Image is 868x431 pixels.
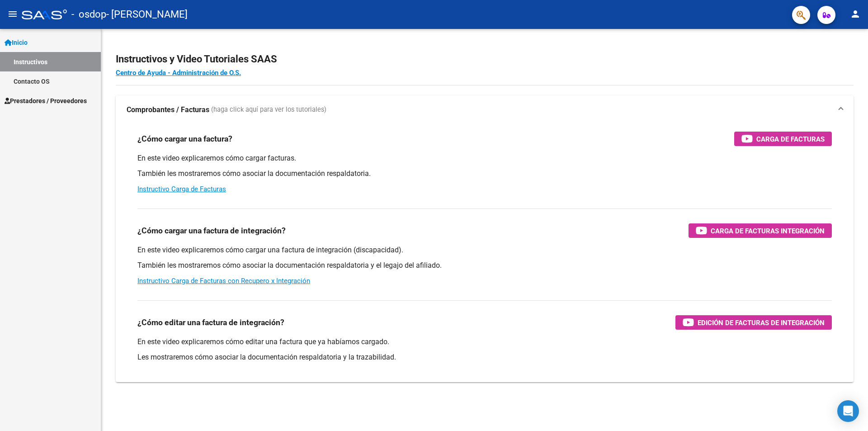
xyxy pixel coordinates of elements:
div: Open Intercom Messenger [837,400,859,422]
p: En este video explicaremos cómo editar una factura que ya habíamos cargado. [137,337,832,347]
span: - osdop [71,5,106,24]
p: Les mostraremos cómo asociar la documentación respaldatoria y la trazabilidad. [137,352,832,362]
button: Carga de Facturas [734,132,832,146]
span: Edición de Facturas de integración [698,317,825,328]
h3: ¿Cómo cargar una factura de integración? [137,224,286,237]
span: Carga de Facturas Integración [711,225,825,237]
a: Instructivo Carga de Facturas [137,185,226,193]
mat-icon: menu [7,9,18,19]
mat-expansion-panel-header: Comprobantes / Facturas (haga click aquí para ver los tutoriales) [116,95,854,124]
h3: ¿Cómo cargar una factura? [137,133,232,145]
button: Carga de Facturas Integración [689,223,832,238]
span: - [PERSON_NAME] [106,5,188,24]
p: También les mostraremos cómo asociar la documentación respaldatoria. [137,169,832,179]
h2: Instructivos y Video Tutoriales SAAS [116,51,854,68]
button: Edición de Facturas de integración [675,315,832,330]
span: Prestadores / Proveedores [5,96,87,106]
span: (haga click aquí para ver los tutoriales) [211,105,326,115]
div: Comprobantes / Facturas (haga click aquí para ver los tutoriales) [116,124,854,382]
a: Instructivo Carga de Facturas con Recupero x Integración [137,277,310,285]
p: En este video explicaremos cómo cargar facturas. [137,153,832,163]
span: Carga de Facturas [756,133,825,145]
h3: ¿Cómo editar una factura de integración? [137,316,284,329]
p: También les mostraremos cómo asociar la documentación respaldatoria y el legajo del afiliado. [137,260,832,270]
mat-icon: person [850,9,861,19]
a: Centro de Ayuda - Administración de O.S. [116,69,241,77]
strong: Comprobantes / Facturas [127,105,209,115]
span: Inicio [5,38,28,47]
p: En este video explicaremos cómo cargar una factura de integración (discapacidad). [137,245,832,255]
